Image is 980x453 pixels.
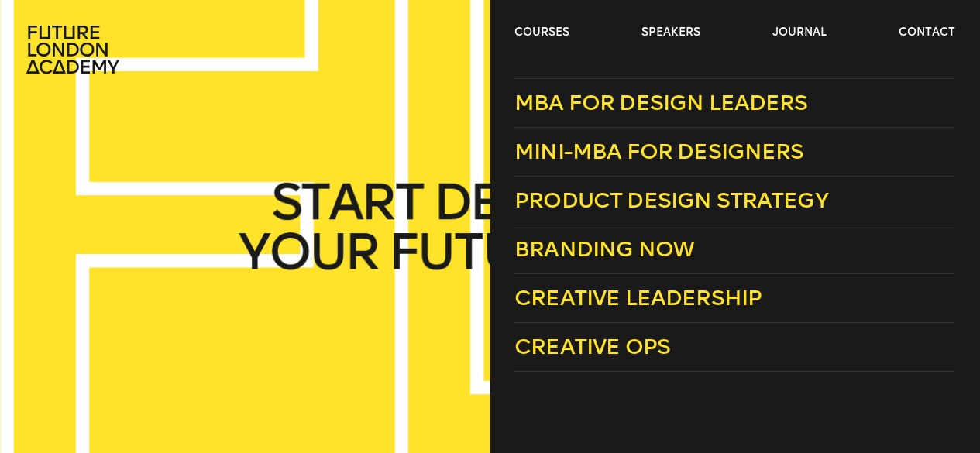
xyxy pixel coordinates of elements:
[514,274,955,323] a: Creative Leadership
[899,25,955,40] a: contact
[514,78,955,128] a: MBA for Design Leaders
[514,90,808,115] span: MBA for Design Leaders
[514,128,955,177] a: Mini-MBA for Designers
[514,236,694,262] span: Branding Now
[514,187,828,213] span: Product Design Strategy
[514,285,762,311] span: Creative Leadership
[514,25,569,40] a: courses
[641,25,700,40] a: speakers
[514,323,955,372] a: Creative Ops
[514,334,670,359] span: Creative Ops
[514,177,955,225] a: Product Design Strategy
[514,139,804,164] span: Mini-MBA for Designers
[514,225,955,274] a: Branding Now
[772,25,827,40] a: journal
